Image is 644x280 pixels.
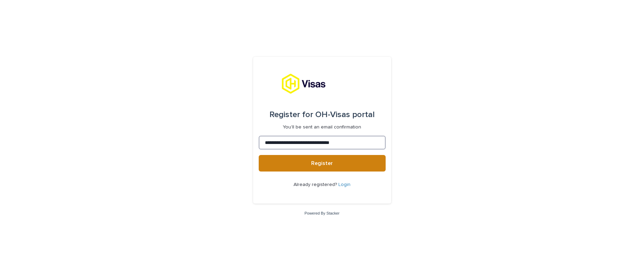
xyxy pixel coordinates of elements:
[259,155,386,172] button: Register
[294,182,338,187] span: Already registered?
[281,73,362,94] img: tx8HrbJQv2PFQx4TXEq5
[283,124,361,130] p: You'll be sent an email confirmation
[305,211,339,215] a: Powered By Stacker
[311,160,333,166] span: Register
[269,105,375,124] div: OH-Visas portal
[269,111,313,119] span: Register for
[338,182,350,187] a: Login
